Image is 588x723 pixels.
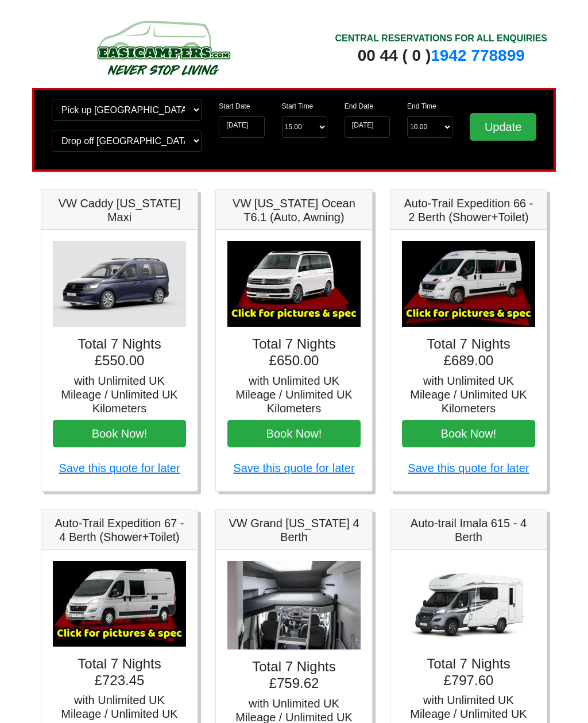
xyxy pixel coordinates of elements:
[54,16,272,79] img: campers-checkout-logo.png
[407,101,436,111] label: End Time
[282,101,314,111] label: Start Time
[402,656,535,689] h4: Total 7 Nights £797.60
[402,561,535,647] img: Auto-trail Imala 615 - 4 Berth
[470,113,536,141] input: Update
[431,47,525,64] a: 1942 778899
[219,101,250,111] label: Start Date
[53,374,186,415] h5: with Unlimited UK Mileage / Unlimited UK Kilometers
[59,462,180,474] a: Save this quote for later
[408,462,529,474] a: Save this quote for later
[219,116,264,138] input: Start Date
[345,116,390,138] input: Return Date
[227,420,361,447] button: Book Now!
[227,659,361,692] h4: Total 7 Nights £759.62
[402,420,535,447] button: Book Now!
[227,516,361,544] h5: VW Grand [US_STATE] 4 Berth
[227,561,361,650] img: VW Grand California 4 Berth
[402,241,535,327] img: Auto-Trail Expedition 66 - 2 Berth (Shower+Toilet)
[53,420,186,447] button: Book Now!
[402,336,535,369] h4: Total 7 Nights £689.00
[227,241,361,327] img: VW California Ocean T6.1 (Auto, Awning)
[402,516,535,544] h5: Auto-trail Imala 615 - 4 Berth
[53,196,186,224] h5: VW Caddy [US_STATE] Maxi
[227,374,361,415] h5: with Unlimited UK Mileage / Unlimited UK Kilometers
[53,336,186,369] h4: Total 7 Nights £550.00
[335,32,547,45] div: CENTRAL RESERVATIONS FOR ALL ENQUIRIES
[53,516,186,544] h5: Auto-Trail Expedition 67 - 4 Berth (Shower+Toilet)
[53,656,186,689] h4: Total 7 Nights £723.45
[227,336,361,369] h4: Total 7 Nights £650.00
[402,196,535,224] h5: Auto-Trail Expedition 66 - 2 Berth (Shower+Toilet)
[227,196,361,224] h5: VW [US_STATE] Ocean T6.1 (Auto, Awning)
[402,374,535,415] h5: with Unlimited UK Mileage / Unlimited UK Kilometers
[233,462,354,474] a: Save this quote for later
[335,45,547,66] div: 00 44 ( 0 )
[53,561,186,647] img: Auto-Trail Expedition 67 - 4 Berth (Shower+Toilet)
[345,101,373,111] label: End Date
[53,241,186,327] img: VW Caddy California Maxi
